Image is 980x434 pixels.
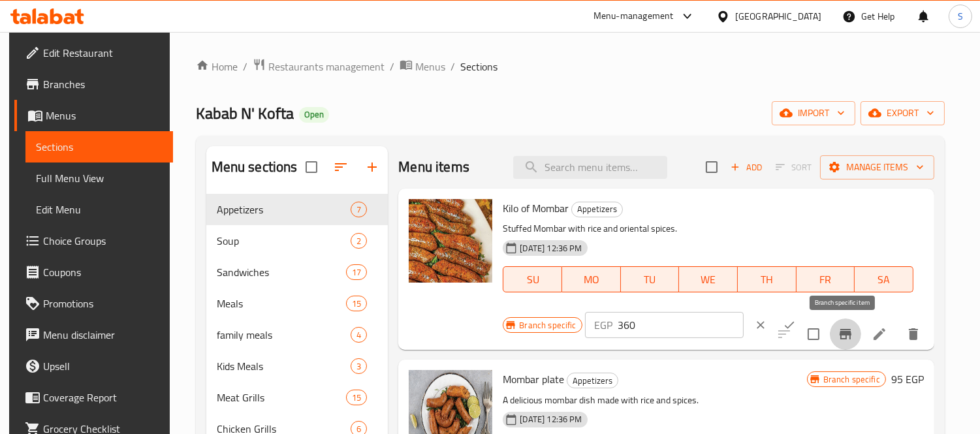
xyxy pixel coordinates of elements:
div: Appetizers [567,373,618,388]
span: Add [729,160,764,175]
span: Select section [698,153,725,181]
span: Kilo of Mombar [503,198,569,218]
span: Appetizers [567,373,618,388]
button: Add section [356,151,388,183]
span: Select to update [800,320,827,348]
button: SA [855,266,913,292]
span: Appetizers [217,202,351,217]
button: delete [898,318,929,350]
h2: Menu items [398,157,469,177]
a: Menus [400,58,445,75]
span: 3 [351,360,366,373]
span: WE [684,270,733,289]
a: Full Menu View [25,163,173,194]
a: Sections [25,131,173,163]
div: items [346,296,367,311]
span: Edit Restaurant [43,45,163,61]
a: Menus [14,100,173,131]
span: Soup [217,233,351,249]
span: Branch specific [818,373,885,386]
button: ok [775,311,804,339]
div: [GEOGRAPHIC_DATA] [735,9,821,23]
span: 17 [347,266,366,279]
span: S [958,9,963,23]
span: Upsell [43,358,163,374]
div: items [351,358,367,374]
span: Add item [725,157,767,178]
a: Edit Menu [25,194,173,225]
span: 15 [347,298,366,310]
div: items [346,390,367,405]
span: Kabab N' Kofta [196,99,294,128]
button: WE [679,266,738,292]
span: Mombar plate [503,369,564,389]
a: Restaurants management [253,58,385,75]
div: Open [299,107,329,123]
a: Branches [14,69,173,100]
button: Manage items [820,155,934,179]
span: export [871,105,934,121]
input: search [513,156,667,179]
li: / [243,59,247,74]
a: Edit Restaurant [14,37,173,69]
div: items [351,233,367,249]
button: TU [621,266,680,292]
span: Full Menu View [36,170,163,186]
span: 7 [351,204,366,216]
span: TU [626,270,674,289]
span: Menu disclaimer [43,327,163,343]
span: Kids Meals [217,358,351,374]
span: SU [509,270,557,289]
li: / [450,59,455,74]
button: export [861,101,945,125]
span: Edit Menu [36,202,163,217]
img: Kilo of Mombar [409,199,492,283]
span: Choice Groups [43,233,163,249]
span: Menus [415,59,445,74]
div: family meals [217,327,351,343]
span: MO [567,270,616,289]
button: import [772,101,855,125]
a: Coupons [14,256,173,288]
a: Home [196,59,238,74]
li: / [390,59,394,74]
span: Coupons [43,264,163,280]
div: Sandwiches17 [206,256,388,288]
span: Sections [460,59,498,74]
button: MO [562,266,621,292]
nav: breadcrumb [196,58,945,75]
span: [DATE] 12:36 PM [514,413,587,426]
span: Meals [217,296,347,311]
div: Menu-management [593,8,674,24]
p: EGP [594,317,612,333]
div: Appetizers [571,202,623,217]
div: items [346,264,367,280]
span: Meat Grills [217,390,347,405]
div: items [351,327,367,343]
h2: Menu sections [212,157,298,177]
span: 15 [347,392,366,404]
a: Choice Groups [14,225,173,256]
a: Menu disclaimer [14,319,173,350]
button: FR [797,266,855,292]
span: Branches [43,76,163,92]
button: Add [725,157,767,178]
span: Menus [46,108,163,123]
span: Manage items [830,159,924,176]
span: Sandwiches [217,264,347,280]
span: 2 [351,235,366,247]
div: Kids Meals3 [206,350,388,382]
h6: 95 EGP [891,370,924,388]
span: SA [860,270,908,289]
input: Please enter price [618,312,744,338]
div: Appetizers7 [206,194,388,225]
span: Sort sections [325,151,356,183]
span: Open [299,109,329,120]
p: Stuffed Mombar with rice and oriental spices. [503,221,913,237]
